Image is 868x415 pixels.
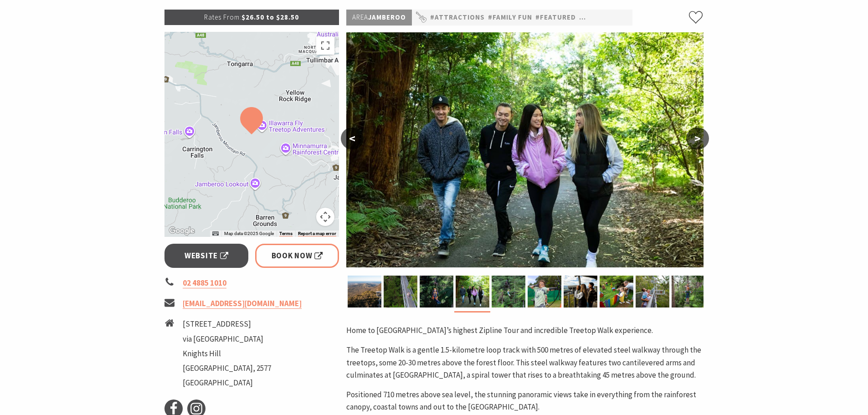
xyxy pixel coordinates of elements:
[579,12,637,23] a: #Nature Walks
[636,276,669,307] img: Treetop Walk at Illawarra Fly Treetop Adventures
[528,276,561,307] img: Archery at Illawarra Fly Treetop Adventures
[535,12,576,23] a: #Featured
[672,276,705,307] img: Zipline Tour suspension bridge
[164,10,339,25] p: $26.50 to $28.50
[167,225,197,237] a: Open this area in Google Maps (opens a new window)
[183,318,271,330] li: [STREET_ADDRESS]
[164,244,249,268] a: Website
[224,231,274,236] span: Map data ©2025 Google
[488,12,532,23] a: #Family Fun
[183,377,271,389] li: [GEOGRAPHIC_DATA]
[348,276,381,307] img: Knights Tower at Illawarra Fly
[255,244,339,268] a: Book Now
[456,276,489,307] img: Illawarra Fly
[204,13,241,21] span: Rates From:
[346,324,704,337] p: Home to [GEOGRAPHIC_DATA]’s highest Zipline Tour and incredible Treetop Walk experience.
[183,333,271,345] li: via [GEOGRAPHIC_DATA]
[430,12,485,23] a: #Attractions
[183,278,226,288] a: 02 4885 1010
[341,128,364,149] button: <
[316,208,334,226] button: Map camera controls
[212,231,219,237] button: Keyboard shortcuts
[492,276,525,307] img: Zipline Tour at Illawarra Fly Treetop Adventures
[346,32,704,267] img: Illawarra Fly
[183,298,302,309] a: [EMAIL_ADDRESS][DOMAIN_NAME]
[185,250,228,262] span: Website
[346,344,704,381] p: The Treetop Walk is a gentle 1.5-kilometre loop track with 500 metres of elevated steel walkway t...
[346,10,412,26] p: Jamberoo
[279,231,293,236] a: Terms (opens in new tab)
[167,225,197,237] img: Google
[384,276,417,307] img: Treetop Walk at Illawarra Fly
[183,348,271,360] li: Knights Hill
[272,250,323,262] span: Book Now
[564,276,597,307] img: Treetop Walk at Illawarra Fly Treetop Adventures
[183,362,271,374] li: [GEOGRAPHIC_DATA], 2577
[686,128,709,149] button: >
[316,36,334,55] button: Toggle fullscreen view
[298,231,336,236] a: Report a map error
[600,276,633,307] img: Enchanted Forest at Illawarra Fly Treetop Adventures
[346,389,704,413] p: Positioned 710 metres above sea level, the stunning panoramic views take in everything from the r...
[420,276,453,307] img: Zipline Tour at Illawarra Fly
[352,13,368,21] span: Area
